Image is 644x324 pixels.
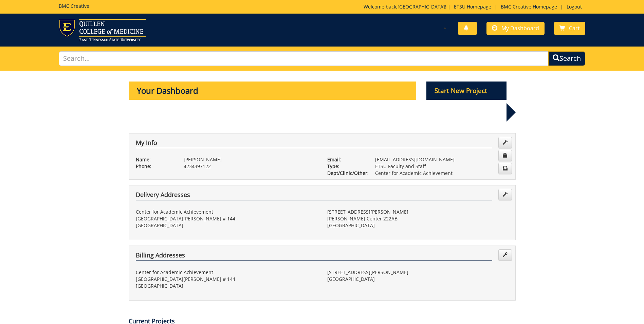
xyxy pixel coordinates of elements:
a: BMC Creative Homepage [497,3,560,10]
p: Phone: [136,163,173,170]
a: Start New Project [426,88,507,94]
p: [GEOGRAPHIC_DATA][PERSON_NAME] # 144 [136,276,317,283]
img: ETSU logo [59,19,146,41]
h4: Delivery Addresses [136,192,492,200]
a: [GEOGRAPHIC_DATA] [398,3,445,10]
a: Change Communication Preferences [498,163,512,174]
p: [GEOGRAPHIC_DATA][PERSON_NAME] # 144 [136,215,317,222]
p: Center for Academic Achievement [375,170,509,177]
a: Edit Addresses [498,189,512,200]
p: Type: [327,163,365,170]
p: Welcome back, ! | | | [364,3,585,10]
a: Edit Info [498,137,512,148]
p: [PERSON_NAME] [184,156,317,163]
p: [GEOGRAPHIC_DATA] [327,276,509,283]
p: [STREET_ADDRESS][PERSON_NAME] [327,269,509,276]
p: [GEOGRAPHIC_DATA] [136,222,317,229]
p: Email: [327,156,365,163]
p: [GEOGRAPHIC_DATA] [136,283,317,289]
p: Center for Academic Achievement [136,269,317,276]
a: Edit Addresses [498,249,512,261]
p: Start New Project [426,82,507,100]
a: Cart [554,22,585,35]
a: ETSU Homepage [450,3,495,10]
p: ETSU Faculty and Staff [375,163,509,170]
a: My Dashboard [486,22,545,35]
button: Search [548,51,585,66]
span: Cart [569,24,580,32]
p: [GEOGRAPHIC_DATA] [327,222,509,229]
p: [STREET_ADDRESS][PERSON_NAME] [327,209,509,215]
p: Name: [136,156,173,163]
p: Dept/Clinic/Other: [327,170,365,177]
p: [PERSON_NAME] Center 222AB [327,215,509,222]
a: Logout [563,3,585,10]
a: Change Password [498,150,512,161]
h4: My Info [136,140,492,148]
p: [EMAIL_ADDRESS][DOMAIN_NAME] [375,156,509,163]
h4: Billing Addresses [136,252,492,261]
p: Your Dashboard [129,82,417,100]
p: 4234397122 [184,163,317,170]
input: Search... [59,51,549,66]
p: Center for Academic Achievement [136,209,317,215]
h5: BMC Creative [59,3,89,8]
span: My Dashboard [501,24,539,32]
